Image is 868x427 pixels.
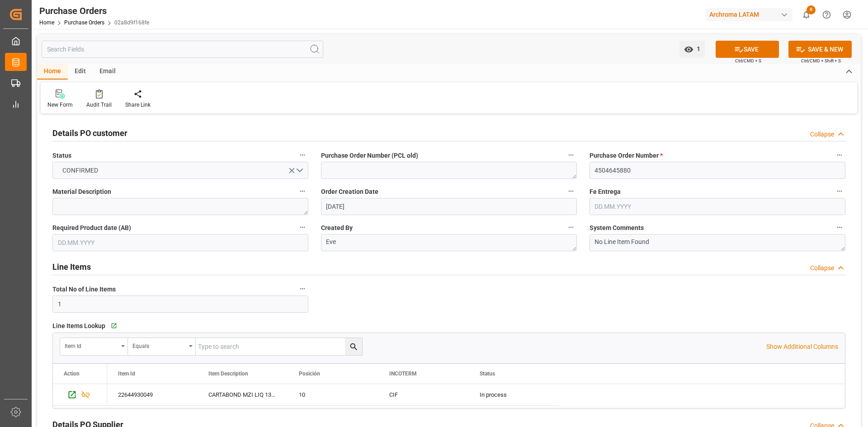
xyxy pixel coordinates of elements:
[65,340,118,350] div: Item Id
[64,371,80,377] div: Action
[52,187,111,197] span: Material Description
[208,371,248,377] span: Item Description
[47,101,73,109] div: New Form
[321,198,577,215] input: DD.MM.YYYY
[297,221,308,233] button: Required Product date (AB)
[807,5,816,14] span: 8
[810,130,834,139] div: Collapse
[469,384,559,405] div: In process
[834,221,845,233] button: System Comments
[810,263,834,273] div: Collapse
[299,371,320,377] span: Posición
[679,41,705,58] button: open menu
[796,5,816,25] button: show 8 new notifications
[132,340,186,350] div: Equals
[565,185,577,197] button: Order Creation Date
[52,162,308,179] button: open menu
[107,384,198,405] div: 22644930049
[766,342,838,352] p: Show Additional Columns
[297,149,308,161] button: Status
[86,101,112,109] div: Audit Trail
[37,64,68,80] div: Home
[693,45,700,52] span: 1
[834,185,845,197] button: Fe Entrega
[42,41,323,58] input: Search Fields
[788,41,852,58] button: SAVE & NEW
[125,101,151,109] div: Share Link
[68,64,93,80] div: Edit
[297,283,308,295] button: Total No of Line Items
[93,64,123,80] div: Email
[297,185,308,197] button: Material Description
[590,234,845,251] textarea: No Line Item Found
[706,6,796,23] button: Archroma LATAM
[345,338,362,355] button: search button
[198,384,288,405] div: CARTABOND MZI LIQ 1300
[706,8,793,21] div: Archroma LATAM
[321,234,577,251] textarea: Eve
[52,285,116,294] span: Total No of Line Items
[64,19,104,26] a: Purchase Orders
[58,166,103,175] span: CONFIRMED
[590,198,845,215] input: DD.MM.YYYY
[801,57,841,64] span: Ctrl/CMD + Shift + S
[52,234,308,251] input: DD.MM.YYYY
[565,149,577,161] button: Purchase Order Number (PCL old)
[735,57,761,64] span: Ctrl/CMD + S
[716,41,779,58] button: SAVE
[299,385,368,405] div: 10
[389,371,417,377] span: INCOTERM
[128,338,196,355] button: open menu
[816,5,837,25] button: Help Center
[321,223,353,233] span: Created By
[565,221,577,233] button: Created By
[590,151,663,160] span: Purchase Order Number
[834,149,845,161] button: Purchase Order Number *
[321,187,378,197] span: Order Creation Date
[118,371,135,377] span: Item Id
[480,371,495,377] span: Status
[196,338,362,355] input: Type to search
[52,151,71,160] span: Status
[107,384,559,406] div: Press SPACE to select this row.
[52,223,131,233] span: Required Product date (AB)
[590,187,621,197] span: Fe Entrega
[39,19,54,26] a: Home
[52,127,127,139] h2: Details PO customer
[590,223,644,233] span: System Comments
[321,151,418,160] span: Purchase Order Number (PCL old)
[60,338,128,355] button: open menu
[53,384,107,406] div: Press SPACE to select this row.
[52,261,91,273] h2: Line Items
[389,385,458,405] div: CIF
[39,4,149,18] div: Purchase Orders
[52,321,105,331] span: Line Items Lookup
